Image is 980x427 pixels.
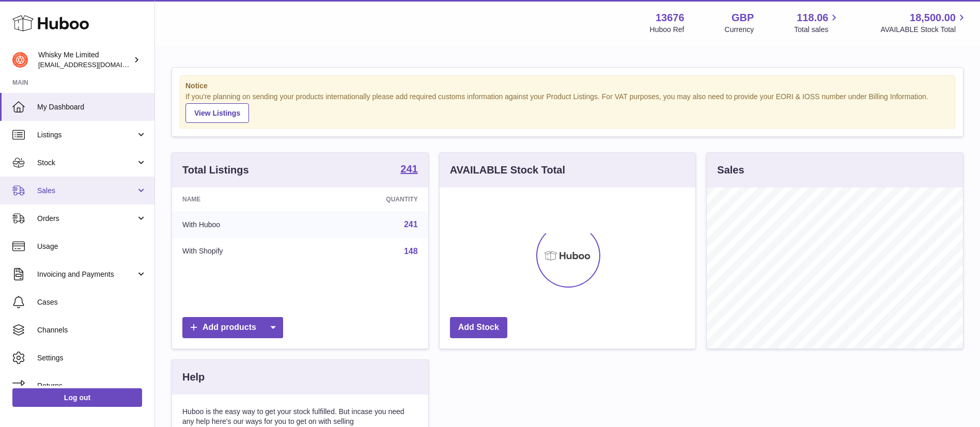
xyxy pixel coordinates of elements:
[37,381,147,391] span: Returns
[37,242,147,251] span: Usage
[650,25,685,35] div: Huboo Ref
[185,92,950,123] div: If you're planning on sending your products internationally please add required customs informati...
[794,11,840,35] a: 118.06 Total sales
[910,11,956,25] span: 18,500.00
[880,11,968,35] a: 18,500.00 AVAILABLE Stock Total
[172,187,310,211] th: Name
[310,187,428,211] th: Quantity
[182,370,205,384] h3: Help
[404,220,418,229] a: 241
[172,211,310,238] td: With Huboo
[37,130,136,140] span: Listings
[12,52,28,68] img: internalAdmin-13676@internal.huboo.com
[182,407,418,426] p: Huboo is the easy way to get your stock fulfilled. But incase you need any help here's our ways f...
[185,103,249,123] a: View Listings
[37,297,147,307] span: Cases
[12,388,142,407] a: Log out
[797,11,828,25] span: 118.06
[400,164,417,176] a: 241
[400,164,417,174] strong: 241
[37,158,136,168] span: Stock
[37,270,136,279] span: Invoicing and Payments
[182,163,249,177] h3: Total Listings
[717,163,744,177] h3: Sales
[172,238,310,265] td: With Shopify
[37,186,136,196] span: Sales
[37,325,147,335] span: Channels
[37,214,136,224] span: Orders
[732,11,754,25] strong: GBP
[794,25,840,35] span: Total sales
[37,353,147,363] span: Settings
[880,25,968,35] span: AVAILABLE Stock Total
[725,25,754,35] div: Currency
[450,317,507,338] a: Add Stock
[37,102,147,112] span: My Dashboard
[38,50,131,70] div: Whisky Me Limited
[182,317,283,338] a: Add products
[450,163,565,177] h3: AVAILABLE Stock Total
[185,81,950,91] strong: Notice
[38,60,152,69] span: [EMAIL_ADDRESS][DOMAIN_NAME]
[404,247,418,256] a: 148
[656,11,685,25] strong: 13676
